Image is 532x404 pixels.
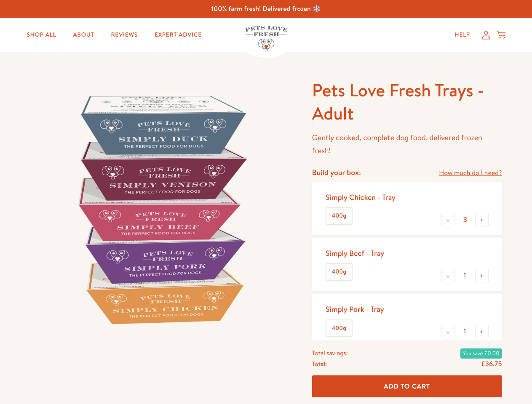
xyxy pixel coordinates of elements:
img: Pets Love Fresh [245,26,287,51]
h1: Pets Love Fresh Trays - Adult [312,79,502,125]
button: - [441,325,455,338]
a: How much do I need? [439,167,502,179]
button: + [475,213,489,226]
button: + [475,269,489,282]
label: 400g [326,208,352,224]
a: About [66,27,101,43]
div: Simply Beef - Tray [326,248,384,258]
a: Reviews [104,27,144,43]
label: 400g [326,320,352,336]
button: - [441,213,455,226]
h4: Build your box: [312,167,361,177]
div: Simply Pork - Tray [326,304,384,314]
span: Total savings: [312,348,348,359]
button: - [441,269,455,282]
div: Simply Chicken - Tray [326,192,396,202]
p: Gently cooked, complete dog food, delivered frozen fresh! [312,131,502,157]
span: Total: [312,359,327,369]
span: Add To Cart [384,382,430,391]
button: + [475,325,489,338]
a: Help [448,27,477,43]
a: Shop All [20,27,63,43]
button: Add To Cart [312,375,502,398]
span: You save £0.00 [460,348,502,359]
label: 400g [326,264,352,280]
span: £36.75 [481,359,502,369]
a: Expert Advice [148,27,209,43]
img: Pets Love Fresh Trays - Adult [30,79,292,340]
